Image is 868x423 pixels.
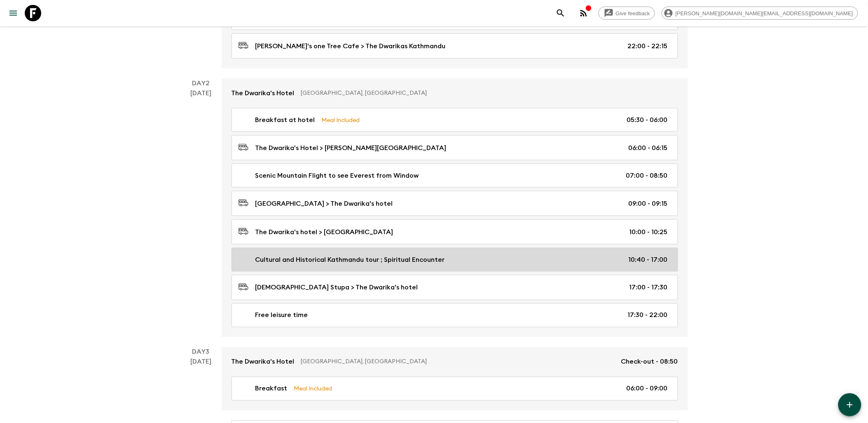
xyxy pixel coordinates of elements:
[232,248,678,272] a: Cultural and Historical Kathmandu tour ; Spiritual Encounter10:40 - 17:00
[232,357,295,367] p: The Dwarika's Hotel
[222,78,688,108] a: The Dwarika's Hotel[GEOGRAPHIC_DATA], [GEOGRAPHIC_DATA]
[662,7,858,20] div: [PERSON_NAME][DOMAIN_NAME][EMAIL_ADDRESS][DOMAIN_NAME]
[232,33,678,59] a: [PERSON_NAME]'s one Tree Cafe > The Dwarikas Kathmandu22:00 - 22:15
[255,384,288,394] p: Breakfast
[232,275,678,300] a: [DEMOGRAPHIC_DATA] Stupa > The Dwarika's hotel17:00 - 17:30
[232,135,678,160] a: The Dwarika's Hotel > [PERSON_NAME][GEOGRAPHIC_DATA]06:00 - 06:15
[629,283,668,293] p: 17:00 - 17:30
[301,358,615,366] p: [GEOGRAPHIC_DATA], [GEOGRAPHIC_DATA]
[629,199,668,209] p: 09:00 - 09:15
[255,41,446,51] p: [PERSON_NAME]'s one Tree Cafe > The Dwarikas Kathmandu
[232,377,678,401] a: BreakfastMeal Included06:00 - 09:00
[255,115,315,125] p: Breakfast at hotel
[255,255,445,265] p: Cultural and Historical Kathmandu tour ; Spiritual Encounter
[180,347,222,357] p: Day 3
[301,89,671,97] p: [GEOGRAPHIC_DATA], [GEOGRAPHIC_DATA]
[629,143,668,153] p: 06:00 - 06:15
[222,347,688,377] a: The Dwarika's Hotel[GEOGRAPHIC_DATA], [GEOGRAPHIC_DATA]Check-out - 08:50
[599,7,655,20] a: Give feedback
[255,171,419,181] p: Scenic Mountain Flight to see Everest from Window
[628,310,668,320] p: 17:30 - 22:00
[232,88,295,98] p: The Dwarika's Hotel
[611,10,655,16] span: Give feedback
[626,171,668,181] p: 07:00 - 08:50
[671,10,858,16] span: [PERSON_NAME][DOMAIN_NAME][EMAIL_ADDRESS][DOMAIN_NAME]
[190,88,211,337] div: [DATE]
[621,357,678,367] p: Check-out - 08:50
[232,164,678,188] a: Scenic Mountain Flight to see Everest from Window07:00 - 08:50
[627,384,668,394] p: 06:00 - 09:00
[629,227,668,237] p: 10:00 - 10:25
[5,5,21,21] button: menu
[232,191,678,216] a: [GEOGRAPHIC_DATA] > The Dwarika's hotel09:00 - 09:15
[627,115,668,125] p: 05:30 - 06:00
[552,5,569,21] button: search adventures
[255,310,308,320] p: Free leisure time
[322,115,360,125] p: Meal Included
[255,143,447,153] p: The Dwarika's Hotel > [PERSON_NAME][GEOGRAPHIC_DATA]
[255,283,418,293] p: [DEMOGRAPHIC_DATA] Stupa > The Dwarika's hotel
[232,108,678,132] a: Breakfast at hotelMeal Included05:30 - 06:00
[232,219,678,244] a: The Dwarika's hotel > [GEOGRAPHIC_DATA]10:00 - 10:25
[629,255,668,265] p: 10:40 - 17:00
[294,384,332,393] p: Meal Included
[180,78,222,88] p: Day 2
[255,199,393,209] p: [GEOGRAPHIC_DATA] > The Dwarika's hotel
[628,41,668,51] p: 22:00 - 22:15
[255,227,393,237] p: The Dwarika's hotel > [GEOGRAPHIC_DATA]
[232,303,678,327] a: Free leisure time17:30 - 22:00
